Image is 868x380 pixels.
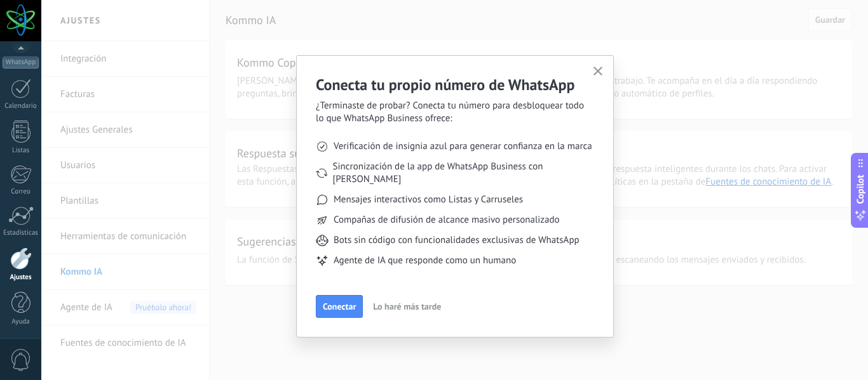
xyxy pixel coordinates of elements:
[3,318,39,326] div: Ayuda
[3,273,39,282] div: Ajustes
[334,234,580,247] span: Bots sin código con funcionalidades exclusivas de WhatsApp
[333,161,594,186] span: Sincronización de la app de WhatsApp Business con [PERSON_NAME]
[854,174,867,204] span: Copilot
[316,295,363,318] button: Conectar
[373,302,441,311] span: Lo haré más tarde
[3,229,39,237] div: Estadísticas
[334,254,516,267] span: Agente de IA que responde como un humano
[3,147,39,155] div: Listas
[367,297,447,316] button: Lo haré más tarde
[3,102,39,110] div: Calendario
[323,302,356,311] span: Conectar
[334,140,592,153] span: Verificación de insignia azul para generar confianza en la marca
[316,75,594,95] h2: Conecta tu propio número de WhatsApp
[334,214,560,226] span: Compañas de difusión de alcance masivo personalizado
[3,188,39,196] div: Correo
[3,56,39,69] div: WhatsApp
[316,100,594,125] span: ¿Terminaste de probar? Conecta tu número para desbloquear todo lo que WhatsApp Business ofrece:
[334,193,523,206] span: Mensajes interactivos como Listas y Carruseles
